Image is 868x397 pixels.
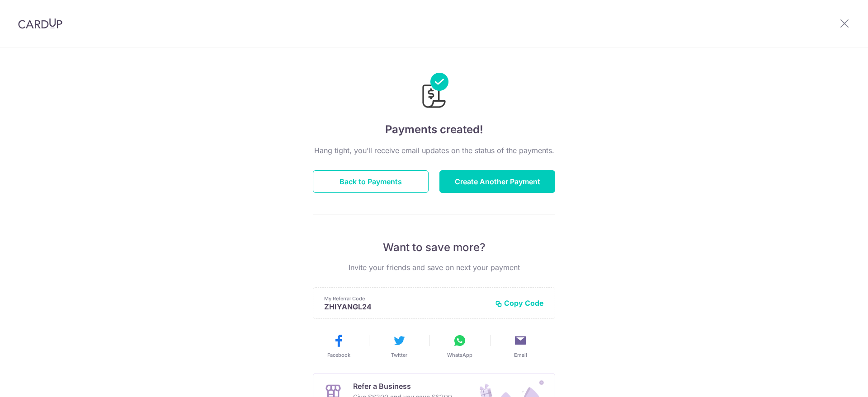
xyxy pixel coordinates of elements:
p: Want to save more? [313,240,555,255]
button: Create Another Payment [439,170,555,193]
p: Invite your friends and save on next your payment [313,262,555,273]
h4: Payments created! [313,121,555,138]
button: Facebook [312,333,365,359]
button: Back to Payments [313,170,429,193]
button: Copy Code [495,299,544,308]
span: Twitter [391,351,407,359]
span: Facebook [327,351,350,359]
p: Refer a Business [353,381,452,392]
p: ZHIYANGL24 [324,302,488,311]
button: Twitter [373,333,426,359]
button: WhatsApp [433,333,486,359]
span: WhatsApp [447,351,472,359]
button: Email [494,333,547,359]
img: CardUp [18,18,62,29]
p: My Referral Code [324,295,488,302]
span: Email [514,351,527,359]
p: Hang tight, you’ll receive email updates on the status of the payments. [313,145,555,156]
img: Payments [420,73,448,111]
